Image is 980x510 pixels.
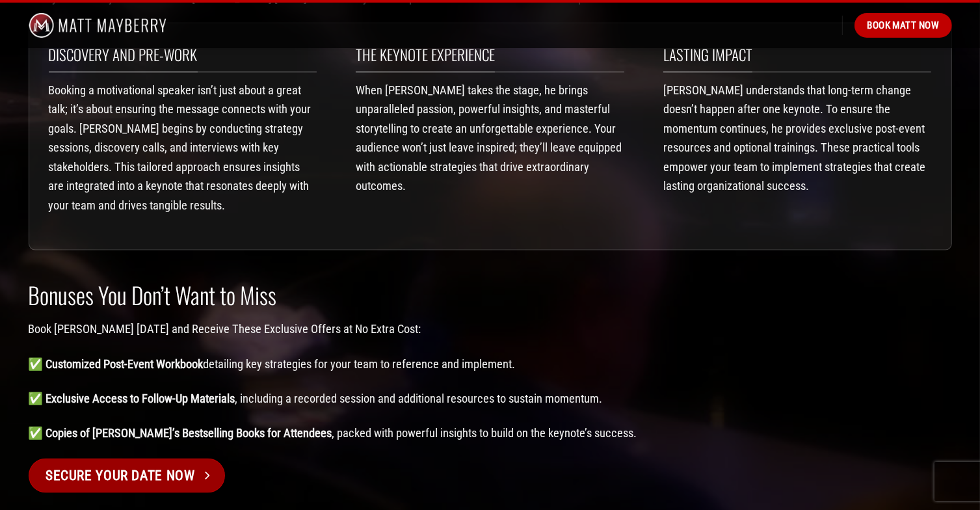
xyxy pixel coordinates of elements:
p: When [PERSON_NAME] takes the stage, he brings unparalleled passion, powerful insights, and master... [356,81,624,196]
span: The Keynote Experience [356,43,495,73]
p: detailing key strategies for your team to reference and implement. [29,355,952,373]
a: Book Matt Now [854,13,951,38]
span: Book Matt Now [867,18,939,33]
p: , packed with powerful insights to build on the keynote’s success. [29,423,952,442]
a: Secure your date now [29,459,225,493]
strong: Bonuses You Don’t Want to Miss [29,278,277,312]
p: Book [PERSON_NAME] [DATE] and Receive These Exclusive Offers at No Extra Cost: [29,319,952,338]
span: Lasting Impact [663,43,752,73]
strong: ✅ Exclusive Access to Follow-Up Materials [29,392,235,405]
strong: ✅ Copies of [PERSON_NAME]’s Bestselling Books for Attendees [29,426,332,440]
img: Matt Mayberry [29,3,167,48]
p: , including a recorded session and additional resources to sustain momentum. [29,389,952,408]
span: Discovery and Pre-Work [49,43,198,73]
p: Booking a motivational speaker isn’t just about a great talk; it’s about ensuring the message con... [49,81,317,215]
p: [PERSON_NAME] understands that long-term change doesn’t happen after one keynote. To ensure the m... [663,81,932,196]
span: Secure your date now [46,464,195,487]
strong: ✅ Customized Post-Event Workbook [29,357,204,371]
